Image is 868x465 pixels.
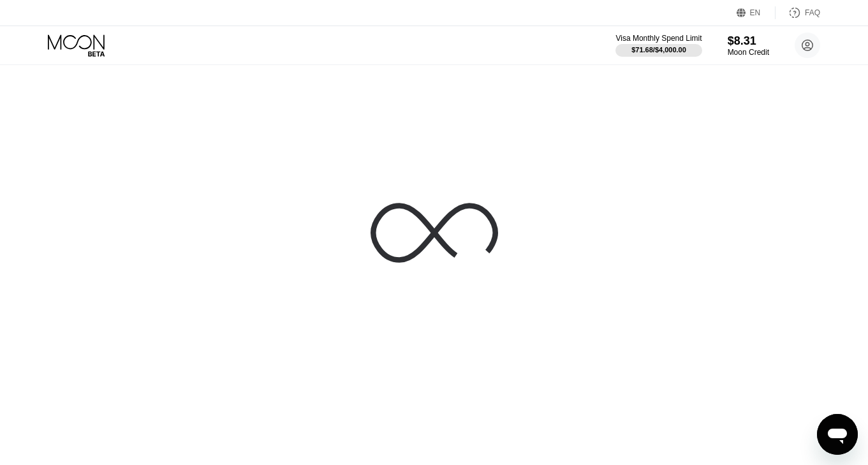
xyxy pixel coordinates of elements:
div: EN [737,6,776,19]
div: $8.31 [728,34,769,48]
div: EN [750,8,761,17]
iframe: Button to launch messaging window [817,414,858,455]
div: Moon Credit [728,48,769,57]
div: $71.68 / $4,000.00 [631,46,686,54]
div: $8.31Moon Credit [728,34,769,57]
div: Visa Monthly Spend Limit$71.68/$4,000.00 [615,34,702,57]
div: FAQ [776,6,820,19]
div: FAQ [805,8,820,17]
div: Visa Monthly Spend Limit [615,34,702,43]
